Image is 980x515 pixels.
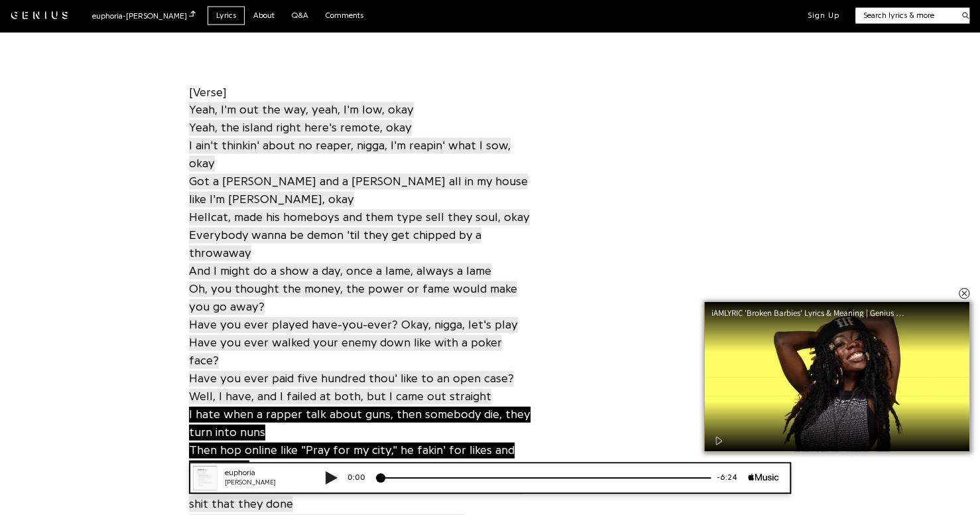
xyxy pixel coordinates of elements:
a: Hellcat, made his homeboys and them type sell they soul, okayEverybody wanna be demon 'til they g... [189,208,530,262]
div: iAMLYRIC 'Broken Barbies' Lyrics & Meaning | Genius Verified [711,309,917,317]
a: Well, I have, and I failed at both, but I came out straight [189,388,491,405]
span: Yeah, the island right here's remote, okay [189,120,412,136]
a: Yeah, the island right here's remote, okay [189,119,412,137]
span: Well, I have, and I failed at both, but I came out straight [189,389,491,405]
span: I ain't thinkin' about no reaper, nigga, I'm reapin' what I sow, okay [189,138,511,172]
a: And I might do a show a day, once a lame, always a lame [189,262,491,280]
span: Hellcat, made his homeboys and them type sell they soul, okay Everybody wanna be demon 'til they ... [189,210,530,261]
span: And I might do a show a day, once a lame, always a lame [189,263,491,279]
button: Sign Up [808,11,839,21]
span: Yeah, I'm out the way, yeah, I'm low, okay [189,102,414,118]
div: euphoria - [PERSON_NAME] [92,9,196,22]
a: Q&A [283,7,317,25]
div: [PERSON_NAME] [46,16,126,26]
a: I ain't thinkin' about no reaper, nigga, I'm reapin' what I sow, okay [189,137,511,173]
input: Search lyrics & more [855,10,954,21]
span: His daddy a killer, he wanna be junior, they must've forgot the shit that they done [189,478,523,512]
a: Lyrics [208,7,245,25]
span: Oh, you thought the money, the power or fame would make you go away? Have you ever played have-yo... [189,281,518,333]
span: Have you ever paid five hundred thou' like to an open case? [189,371,514,387]
a: Got a [PERSON_NAME] and a [PERSON_NAME] all in my house like I'm [PERSON_NAME], okay [189,173,528,208]
a: Have you ever paid five hundred thou' like to an open case? [189,370,514,388]
span: I hate when a rapper talk about guns, then somebody die, they turn into nuns Then hop online like... [189,407,530,477]
div: euphoria [46,5,126,17]
a: Comments [317,7,372,25]
a: Yeah, I'm out the way, yeah, I'm low, okay [189,101,414,119]
img: 72x72bb.jpg [15,4,38,28]
a: About [245,7,283,25]
a: Oh, you thought the money, the power or fame would make you go away?Have you ever played have-you... [189,280,518,334]
span: Have you ever walked your enemy down like with a poker face? [189,335,502,369]
a: Have you ever walked your enemy down like with a poker face? [189,334,502,370]
div: -6:24 [532,10,570,21]
a: I hate when a rapper talk about guns, then somebody die, they turn into nunsThen hop online like ... [189,405,530,477]
span: Got a [PERSON_NAME] and a [PERSON_NAME] all in my house like I'm [PERSON_NAME], okay [189,174,528,208]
